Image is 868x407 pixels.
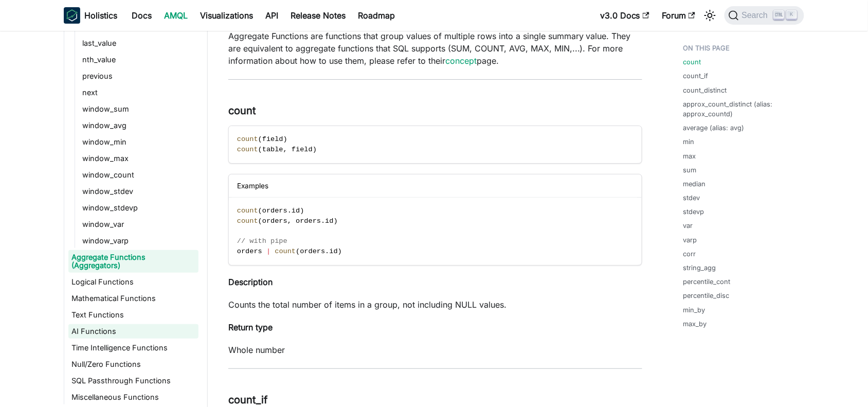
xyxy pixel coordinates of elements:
[68,341,198,355] a: Time Intelligence Functions
[79,151,198,166] a: window_max
[683,193,700,203] a: stdev
[334,217,338,225] span: )
[683,179,706,189] a: median
[68,324,198,339] a: AI Functions
[79,52,198,67] a: nth_value
[683,57,701,67] a: count
[68,374,198,388] a: SQL Passthrough Functions
[594,7,656,24] a: v3.0 Docs
[275,247,296,255] span: count
[79,36,198,50] a: last_value
[68,250,198,273] a: Aggregate Functions (Aggregators)
[300,207,304,215] span: )
[79,201,198,215] a: window_stdevp
[683,85,727,95] a: count_distinct
[237,237,287,245] span: // with pipe
[259,7,284,24] a: API
[330,247,338,255] span: id
[683,165,697,175] a: sum
[683,207,704,217] a: stdevp
[79,168,198,182] a: window_count
[292,207,300,215] span: id
[683,137,695,147] a: min
[262,146,283,153] span: table
[79,102,198,116] a: window_sum
[229,174,642,198] div: Examples
[68,291,198,306] a: Mathematical Functions
[79,118,198,133] a: window_avg
[228,277,273,287] strong: Description
[683,151,696,161] a: max
[262,217,287,225] span: orders
[79,69,198,83] a: previous
[287,217,292,225] span: ,
[237,217,258,225] span: count
[258,135,262,143] span: (
[284,7,352,24] a: Release Notes
[237,207,258,215] span: count
[68,357,198,371] a: Null/Zero Functions
[228,322,273,332] strong: Return type
[296,217,321,225] span: orders
[266,247,270,255] span: |
[228,344,642,356] p: Whole number
[228,30,642,67] p: Aggregate Functions are functions that group values of multiple rows into a single summary value....
[787,10,797,20] kbd: K
[64,7,117,24] a: HolisticsHolistics
[683,319,707,329] a: max_by
[283,146,287,153] span: ,
[262,135,283,143] span: field
[683,235,697,245] a: varp
[228,104,642,117] h3: count
[79,217,198,232] a: window_var
[656,7,701,24] a: Forum
[702,7,718,24] button: Switch between dark and light mode (currently light mode)
[325,247,329,255] span: .
[296,247,300,255] span: (
[321,217,325,225] span: .
[300,247,325,255] span: orders
[683,221,693,231] a: var
[84,9,117,22] b: Holistics
[79,184,198,199] a: window_stdev
[725,6,804,25] button: Search (Ctrl+K)
[79,234,198,248] a: window_varp
[262,207,287,215] span: orders
[683,71,709,81] a: count_if
[237,146,258,153] span: count
[683,99,798,119] a: approx_count_distinct (alias: approx_countd)
[237,135,258,143] span: count
[158,7,194,24] a: AMQL
[228,298,642,311] p: Counts the total number of items in a group, not including NULL values.
[739,11,774,20] span: Search
[338,247,342,255] span: )
[68,275,198,289] a: Logical Functions
[352,7,401,24] a: Roadmap
[292,146,313,153] span: field
[125,7,158,24] a: Docs
[283,135,287,143] span: )
[683,263,716,273] a: string_agg
[79,135,198,149] a: window_min
[237,247,262,255] span: orders
[683,291,730,300] a: percentile_disc
[194,7,259,24] a: Visualizations
[683,249,696,259] a: corr
[228,394,642,406] h3: count_if
[258,207,262,215] span: (
[258,146,262,153] span: (
[683,123,745,133] a: average (alias: avg)
[53,31,208,407] nav: Docs sidebar
[68,308,198,322] a: Text Functions
[683,305,706,315] a: min_by
[64,7,80,24] img: Holistics
[313,146,317,153] span: )
[445,56,477,66] a: concept
[258,217,262,225] span: (
[683,277,731,287] a: percentile_cont
[287,207,292,215] span: .
[325,217,333,225] span: id
[79,85,198,100] a: next
[68,390,198,404] a: Miscellaneous Functions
